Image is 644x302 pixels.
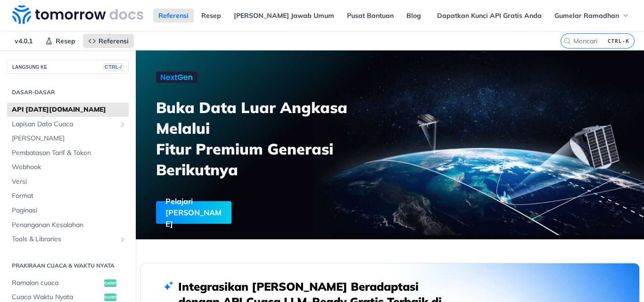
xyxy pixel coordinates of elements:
a: Status API [429,8,472,23]
font: Buka Data Luar Angkasa Melalui [156,98,347,138]
svg: Mencari [563,37,571,45]
a: Lapisan Data CuacaTampilkan subhalaman untuk Lapisan Data Cuaca [7,117,129,131]
a: Referensi [153,8,194,23]
button: LANGSUNG KECTRL-/ [7,60,129,74]
font: Prakiraan Cuaca & waktu nyata [12,262,115,269]
font: Blog [406,11,421,20]
kbd: CTRL-K [605,36,632,46]
font: mendapatkan [96,295,125,300]
font: Fitur Premium Generasi Berikutnya [156,139,333,179]
a: Webhook [7,160,129,174]
a: Pusat Bantuan [342,8,399,23]
font: Pelajari [PERSON_NAME] [165,196,222,229]
font: Pusat Bantuan [347,11,394,20]
font: Dapatkan Kunci API Gratis Anda [437,11,542,20]
font: API [DATE][DOMAIN_NAME] [12,105,106,114]
a: API [DATE][DOMAIN_NAME] [7,103,129,117]
a: [PERSON_NAME] Jawab Umum [229,8,339,23]
font: LANGSUNG KE [12,65,47,70]
img: Dokumen API Cuaca Tomorrow.io [12,5,143,24]
a: Ramalan cuacamendapatkan [7,276,129,290]
font: Paginasi [12,206,37,214]
button: Show subpages for Tools & Libraries [119,236,126,243]
font: Format [12,191,33,200]
img: Generasi Berikutnya [156,72,198,83]
font: Webhook [12,163,41,171]
font: Gumelar Ramadhan [554,11,619,20]
button: Tampilkan subhalaman untuk Lapisan Data Cuaca [119,121,126,128]
font: Referensi [158,11,189,20]
span: Tools & Libraries [12,235,116,244]
a: Pembatasan Tarif & Token [7,146,129,160]
font: Penanganan Kesalahan [12,220,83,229]
a: Penanganan Kesalahan [7,218,129,232]
font: Versi [12,177,27,186]
font: Resep [56,37,75,45]
font: Lapisan Data Cuaca [12,120,73,128]
font: Referensi [99,37,129,45]
font: Resep [201,11,221,20]
font: Cuaca Waktu Nyata [12,293,73,301]
span: CTRL-/ [103,63,124,71]
font: [PERSON_NAME] [12,134,65,142]
font: Ramalan cuaca [12,278,58,287]
font: [PERSON_NAME] Jawab Umum [234,11,334,20]
a: Paginasi [7,204,129,218]
a: Dapatkan Kunci API Gratis Anda [432,8,547,23]
font: Pembatasan Tarif & Token [12,148,91,157]
a: Resep [40,34,81,48]
a: Tools & LibrariesShow subpages for Tools & Libraries [7,232,129,246]
a: Resep [196,8,226,23]
a: [PERSON_NAME] [7,131,129,146]
a: Versi [7,175,129,189]
button: Gumelar Ramadhan [549,8,635,23]
a: Blog [401,8,426,23]
font: v4.0.1 [15,37,33,45]
font: Dasar-dasar [12,89,55,96]
font: mendapatkan [96,281,125,286]
a: Pelajari [PERSON_NAME] [156,201,351,224]
a: Referensi [83,34,134,48]
a: Format [7,189,129,203]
